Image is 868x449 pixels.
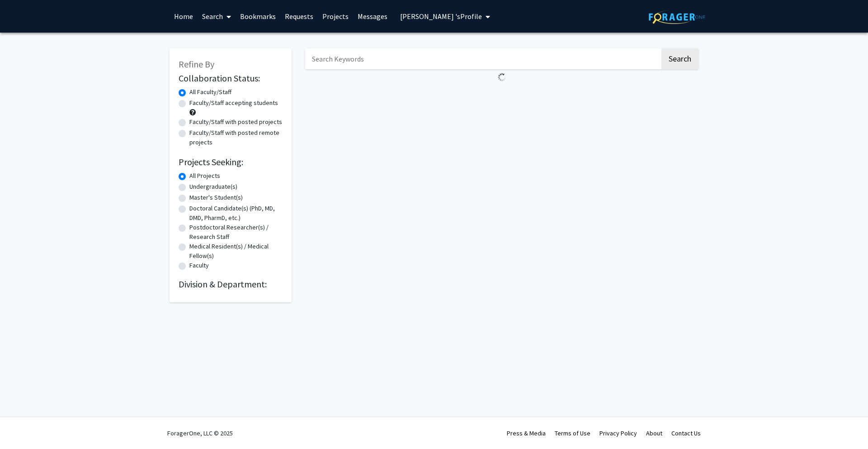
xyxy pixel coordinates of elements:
[189,128,283,147] label: Faculty/Staff with posted remote projects
[189,223,283,242] label: Postdoctoral Researcher(s) / Research Staff
[189,98,278,108] label: Faculty/Staff accepting students
[189,193,243,202] label: Master's Student(s)
[189,242,283,261] label: Medical Resident(s) / Medical Fellow(s)
[830,408,861,442] iframe: Chat
[599,429,637,437] a: Privacy Policy
[189,117,282,127] label: Faculty/Staff with posted projects
[305,85,698,106] nav: Page navigation
[555,429,590,437] a: Terms of Use
[305,48,660,69] input: Search Keywords
[189,182,237,191] label: Undergraduate(s)
[179,73,283,84] h2: Collaboration Status:
[179,157,283,167] h2: Projects Seeking:
[167,417,233,449] div: ForagerOne, LLC © 2025
[661,48,698,69] button: Search
[179,279,283,290] h2: Division & Department:
[179,58,214,70] span: Refine By
[400,12,482,21] span: [PERSON_NAME] 's Profile
[494,69,510,85] img: Loading
[189,204,283,223] label: Doctoral Candidate(s) (PhD, MD, DMD, PharmD, etc.)
[353,0,392,32] a: Messages
[189,87,231,97] label: All Faculty/Staff
[507,429,546,437] a: Press & Media
[649,10,705,24] img: ForagerOne Logo
[280,0,318,32] a: Requests
[646,429,662,437] a: About
[189,261,209,270] label: Faculty
[170,0,198,32] a: Home
[189,171,220,181] label: All Projects
[318,0,353,32] a: Projects
[671,429,701,437] a: Contact Us
[198,0,236,32] a: Search
[236,0,280,32] a: Bookmarks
